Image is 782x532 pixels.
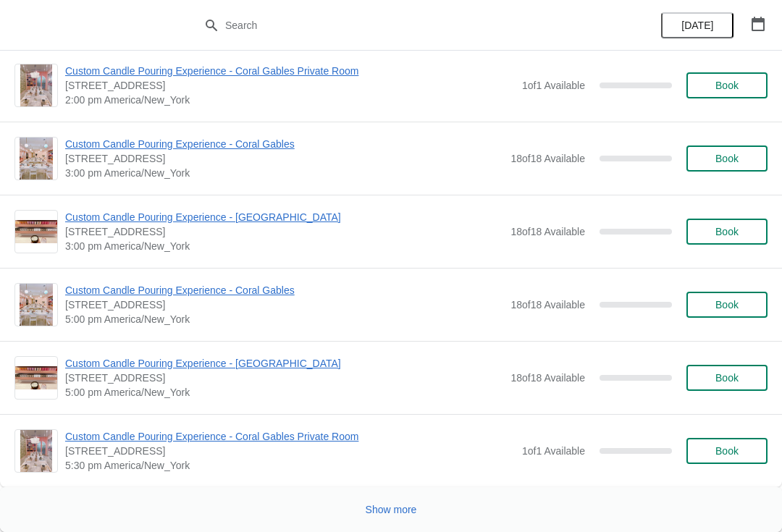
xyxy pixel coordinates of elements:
span: Book [715,372,739,384]
span: Book [715,445,739,457]
button: Book [686,365,768,391]
span: [STREET_ADDRESS] [65,78,515,93]
img: Custom Candle Pouring Experience - Coral Gables Private Room | 154 Giralda Avenue, Coral Gables, ... [20,430,52,472]
img: Custom Candle Pouring Experience - Fort Lauderdale | 914 East Las Olas Boulevard, Fort Lauderdale... [15,366,57,390]
input: Search [224,12,586,38]
span: Show more [366,504,417,515]
span: 2:00 pm America/New_York [65,93,515,107]
button: Book [686,145,768,172]
span: Custom Candle Pouring Experience - [GEOGRAPHIC_DATA] [65,210,503,224]
span: Book [715,153,739,164]
span: [STREET_ADDRESS] [65,151,503,166]
span: Custom Candle Pouring Experience - Coral Gables [65,283,503,297]
span: 18 of 18 Available [510,299,585,311]
span: Custom Candle Pouring Experience - [GEOGRAPHIC_DATA] [65,356,503,371]
span: [STREET_ADDRESS] [65,371,503,385]
button: Show more [360,497,423,523]
span: 1 of 1 Available [522,80,585,91]
img: Custom Candle Pouring Experience - Coral Gables | 154 Giralda Avenue, Coral Gables, FL, USA | 3:0... [20,138,54,180]
span: 18 of 18 Available [510,372,585,384]
button: Book [686,292,768,318]
span: 5:00 pm America/New_York [65,312,503,326]
span: Custom Candle Pouring Experience - Coral Gables [65,137,503,151]
button: [DATE] [661,12,733,38]
button: Book [686,72,768,98]
span: 1 of 1 Available [522,445,585,457]
span: Book [715,226,739,237]
span: Book [715,80,739,91]
span: 18 of 18 Available [510,226,585,237]
img: Custom Candle Pouring Experience - Fort Lauderdale | 914 East Las Olas Boulevard, Fort Lauderdale... [15,220,57,244]
span: 18 of 18 Available [510,153,585,164]
span: Custom Candle Pouring Experience - Coral Gables Private Room [65,64,515,78]
span: [STREET_ADDRESS] [65,297,503,312]
span: 3:00 pm America/New_York [65,166,503,180]
button: Book [686,438,768,464]
span: [DATE] [681,20,713,31]
span: [STREET_ADDRESS] [65,224,503,239]
span: 5:30 pm America/New_York [65,458,515,473]
span: Book [715,299,739,311]
img: Custom Candle Pouring Experience - Coral Gables | 154 Giralda Avenue, Coral Gables, FL, USA | 5:0... [20,284,54,326]
span: 3:00 pm America/New_York [65,239,503,253]
img: Custom Candle Pouring Experience - Coral Gables Private Room | 154 Giralda Avenue, Coral Gables, ... [20,64,52,106]
span: 5:00 pm America/New_York [65,385,503,400]
span: Custom Candle Pouring Experience - Coral Gables Private Room [65,429,515,444]
button: Book [686,219,768,245]
span: [STREET_ADDRESS] [65,444,515,458]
